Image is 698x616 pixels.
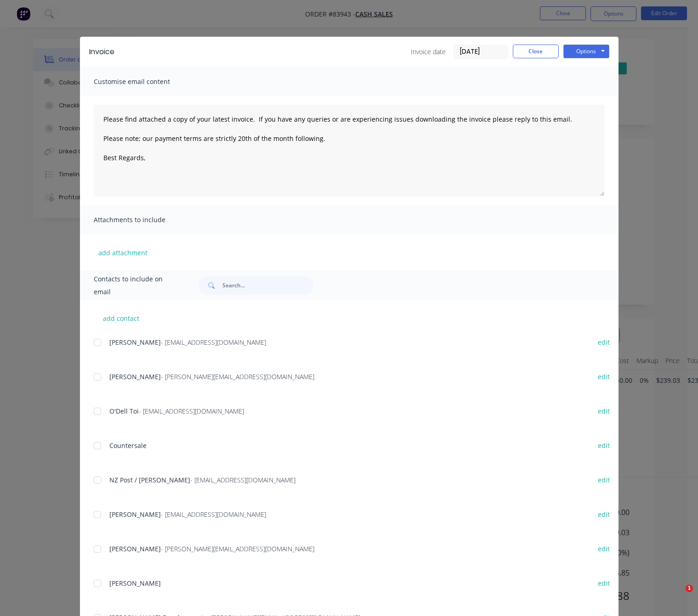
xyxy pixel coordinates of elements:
[161,372,314,381] span: - [PERSON_NAME][EMAIL_ADDRESS][DOMAIN_NAME]
[109,407,139,415] span: O'Dell Toi
[592,336,615,348] button: edit
[94,213,195,226] span: Attachments to include
[161,544,314,553] span: - [PERSON_NAME][EMAIL_ADDRESS][DOMAIN_NAME]
[94,75,195,88] span: Customise email content
[109,441,147,450] span: Countersale
[94,105,605,196] textarea: Please find attached a copy of your latest invoice. If you have any queries or are experiencing i...
[592,439,615,452] button: edit
[94,273,176,298] span: Contacts to include on email
[109,544,161,553] span: [PERSON_NAME]
[109,372,161,381] span: [PERSON_NAME]
[592,474,615,486] button: edit
[94,246,152,259] button: add attachment
[592,405,615,417] button: edit
[411,47,446,56] span: Invoice date
[563,45,609,58] button: Options
[592,577,615,589] button: edit
[161,338,266,347] span: - [EMAIL_ADDRESS][DOMAIN_NAME]
[513,45,559,58] button: Close
[161,510,266,519] span: - [EMAIL_ADDRESS][DOMAIN_NAME]
[89,46,114,57] div: Invoice
[667,585,689,607] iframe: Intercom live chat
[94,311,149,325] button: add contact
[109,510,161,519] span: [PERSON_NAME]
[109,579,161,588] span: [PERSON_NAME]
[592,370,615,383] button: edit
[222,276,313,295] input: Search...
[592,508,615,521] button: edit
[190,476,295,484] span: - [EMAIL_ADDRESS][DOMAIN_NAME]
[686,585,693,592] span: 1
[109,338,161,347] span: [PERSON_NAME]
[109,476,190,484] span: NZ Post / [PERSON_NAME]
[592,543,615,555] button: edit
[139,407,244,415] span: - [EMAIL_ADDRESS][DOMAIN_NAME]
